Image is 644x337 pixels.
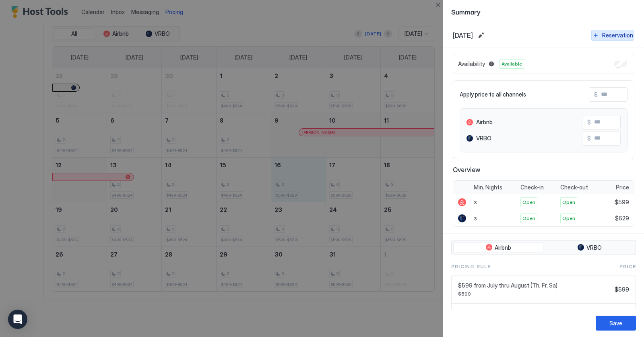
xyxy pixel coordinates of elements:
[487,59,496,69] button: Blocked dates override all pricing rules and remain unavailable until manually unblocked
[458,291,611,297] span: $599
[474,199,477,205] span: 3
[596,316,636,331] button: Save
[522,199,535,206] span: Open
[562,199,575,206] span: Open
[476,119,493,126] span: Airbnb
[474,216,477,222] span: 3
[460,91,526,98] span: Apply price to all channels
[520,184,544,191] span: Check-in
[615,286,629,293] span: $599
[451,6,636,16] span: Summary
[453,31,473,39] span: [DATE]
[609,319,622,327] div: Save
[8,310,27,329] div: Open Intercom Messenger
[587,135,591,142] span: $
[594,91,598,98] span: $
[591,30,634,41] button: Reservation
[502,60,522,68] span: Available
[586,244,602,251] span: VRBO
[615,215,629,222] span: $629
[474,184,502,191] span: Min. Nights
[453,166,634,174] span: Overview
[615,199,629,206] span: $599
[453,242,543,253] button: Airbnb
[495,244,511,251] span: Airbnb
[451,240,636,255] div: tab-group
[616,184,629,191] span: Price
[522,215,535,222] span: Open
[587,119,591,126] span: $
[476,135,491,142] span: VRBO
[562,215,575,222] span: Open
[458,282,611,289] span: $599 from July thru August (Th, Fr, Sa)
[560,184,588,191] span: Check-out
[545,242,634,253] button: VRBO
[451,263,491,270] span: Pricing Rule
[602,31,633,39] div: Reservation
[619,263,636,270] span: Price
[458,60,485,68] span: Availability
[476,31,486,40] button: Edit date range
